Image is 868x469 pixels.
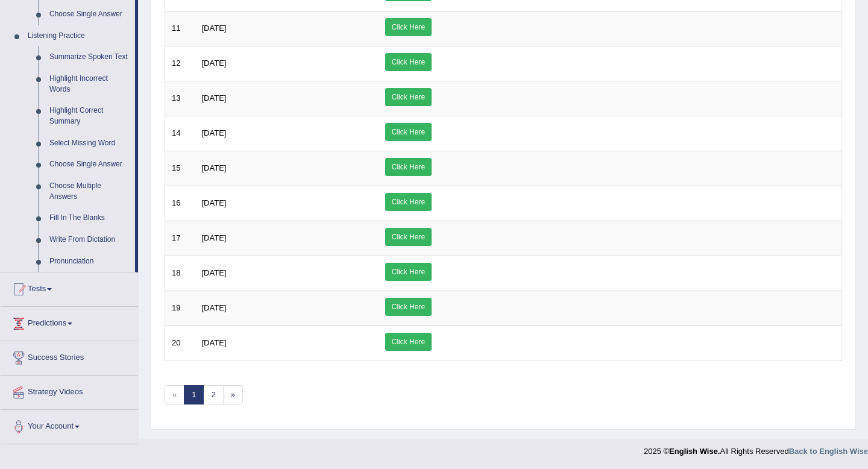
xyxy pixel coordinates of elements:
[44,175,135,207] a: Choose Multiple Answers
[385,298,432,316] a: Click Here
[22,25,135,47] a: Listening Practice
[44,251,135,272] a: Pronunciation
[165,326,195,360] td: 20
[202,338,227,347] span: [DATE]
[1,341,138,371] a: Success Stories
[202,58,227,68] span: [DATE]
[44,100,135,132] a: Highlight Correct Summary
[165,385,184,405] span: «
[385,158,432,176] a: Click Here
[644,439,868,457] div: 2025 © All Rights Reserved
[184,385,204,405] a: 1
[44,46,135,68] a: Summarize Spoken Text
[202,24,227,33] span: [DATE]
[165,256,195,291] td: 18
[165,81,195,116] td: 13
[385,18,432,36] a: Click Here
[385,193,432,211] a: Click Here
[202,268,227,277] span: [DATE]
[1,272,138,303] a: Tests
[385,88,432,106] a: Click Here
[202,163,227,172] span: [DATE]
[165,186,195,221] td: 16
[165,116,195,151] td: 14
[202,198,227,207] span: [DATE]
[44,229,135,251] a: Write From Dictation
[44,133,135,154] a: Select Missing Word
[44,207,135,229] a: Fill In The Blanks
[385,228,432,246] a: Click Here
[202,303,227,312] span: [DATE]
[165,291,195,326] td: 19
[385,123,432,141] a: Click Here
[202,233,227,242] span: [DATE]
[385,53,432,71] a: Click Here
[203,385,223,405] a: 2
[165,11,195,46] td: 11
[789,447,868,456] a: Back to English Wise
[669,447,720,456] strong: English Wise.
[1,307,138,337] a: Predictions
[165,46,195,81] td: 12
[165,221,195,256] td: 17
[223,385,243,405] a: »
[202,93,227,102] span: [DATE]
[1,410,138,440] a: Your Account
[165,151,195,186] td: 15
[44,4,135,25] a: Choose Single Answer
[1,376,138,406] a: Strategy Videos
[44,68,135,100] a: Highlight Incorrect Words
[202,128,227,137] span: [DATE]
[44,154,135,175] a: Choose Single Answer
[385,333,432,351] a: Click Here
[385,263,432,281] a: Click Here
